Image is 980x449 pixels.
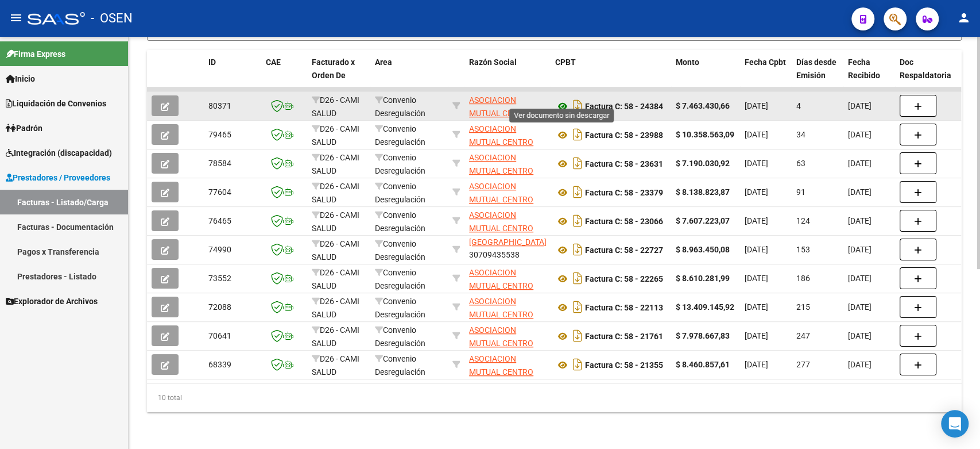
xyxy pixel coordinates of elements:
[676,302,734,312] strong: $ 13.409.145,92
[585,102,663,111] strong: Factura C: 58 - 24384
[469,266,546,290] div: 30709435538
[204,50,261,101] datatable-header-cell: ID
[676,57,699,67] span: Monto
[9,11,23,25] mat-icon: menu
[469,153,547,201] span: ASOCIACION MUTUAL CENTRO MEDICO DE [GEOGRAPHIC_DATA]
[676,130,734,139] strong: $ 10.358.563,09
[745,187,768,197] span: [DATE]
[6,147,112,159] span: Integración (discapacidad)
[941,410,969,438] div: Open Intercom Messenger
[796,159,805,168] span: 63
[208,130,231,139] span: 79465
[900,57,951,80] span: Doc Respaldatoria
[676,159,730,168] strong: $ 7.190.030,92
[6,48,65,60] span: Firma Express
[370,50,448,101] datatable-header-cell: Area
[208,245,231,254] span: 74990
[312,268,359,290] span: D26 - CAMI SALUD
[676,187,730,197] strong: $ 8.138.823,87
[208,331,231,340] span: 70641
[208,302,231,312] span: 72088
[671,50,740,101] datatable-header-cell: Monto
[745,245,768,254] span: [DATE]
[208,159,231,168] span: 78584
[6,122,42,135] span: Padrón
[375,57,392,67] span: Area
[464,50,551,101] datatable-header-cell: Razón Social
[848,216,871,225] span: [DATE]
[848,101,871,110] span: [DATE]
[312,57,355,80] span: Facturado x Orden De
[745,302,768,312] span: [DATE]
[796,302,810,312] span: 215
[796,187,805,197] span: 91
[796,274,810,283] span: 186
[469,325,547,374] span: ASOCIACION MUTUAL CENTRO MEDICO DE [GEOGRAPHIC_DATA]
[745,331,768,340] span: [DATE]
[957,11,971,25] mat-icon: person
[312,95,359,118] span: D26 - CAMI SALUD
[848,159,871,168] span: [DATE]
[266,57,281,67] span: CAE
[469,180,546,204] div: 30709435538
[676,274,730,283] strong: $ 8.610.281,99
[469,182,547,230] span: ASOCIACION MUTUAL CENTRO MEDICO DE [GEOGRAPHIC_DATA]
[261,50,307,101] datatable-header-cell: CAE
[676,360,730,369] strong: $ 8.460.857,61
[792,50,843,101] datatable-header-cell: Días desde Emisión
[469,57,517,67] span: Razón Social
[745,360,768,369] span: [DATE]
[469,268,547,316] span: ASOCIACION MUTUAL CENTRO MEDICO DE [GEOGRAPHIC_DATA]
[375,95,425,118] span: Convenio Desregulación
[848,245,871,254] span: [DATE]
[208,101,231,110] span: 80371
[745,57,786,67] span: Fecha Cpbt
[6,72,35,85] span: Inicio
[469,122,546,147] div: 30709435538
[375,124,425,147] span: Convenio Desregulación
[375,210,425,233] span: Convenio Desregulación
[745,101,768,110] span: [DATE]
[848,360,871,369] span: [DATE]
[796,101,801,110] span: 4
[375,153,425,175] span: Convenio Desregulación
[740,50,792,101] datatable-header-cell: Fecha Cpbt
[796,245,810,254] span: 153
[208,360,231,369] span: 68339
[570,269,585,287] i: Descargar documento
[843,50,895,101] datatable-header-cell: Fecha Recibido
[745,274,768,283] span: [DATE]
[570,97,585,115] i: Descargar documento
[469,295,546,319] div: 30709435538
[469,297,547,345] span: ASOCIACION MUTUAL CENTRO MEDICO DE [GEOGRAPHIC_DATA]
[745,216,768,225] span: [DATE]
[585,188,663,197] strong: Factura C: 58 - 23379
[585,217,663,226] strong: Factura C: 58 - 23066
[208,274,231,283] span: 73552
[745,130,768,139] span: [DATE]
[312,153,359,175] span: D26 - CAMI SALUD
[91,6,133,31] span: - OSEN
[6,295,98,308] span: Explorador de Archivos
[375,182,425,204] span: Convenio Desregulación
[585,131,663,140] strong: Factura C: 58 - 23988
[585,360,663,370] strong: Factura C: 58 - 21355
[469,352,546,377] div: 30709435538
[6,97,106,110] span: Liquidación de Convenios
[551,50,671,101] datatable-header-cell: CPBT
[848,331,871,340] span: [DATE]
[312,239,359,262] span: D26 - CAMI SALUD
[375,325,425,348] span: Convenio Desregulación
[796,360,810,369] span: 277
[312,354,359,377] span: D26 - CAMI SALUD
[570,355,585,374] i: Descargar documento
[469,151,546,175] div: 30709435538
[796,216,810,225] span: 124
[570,183,585,201] i: Descargar documento
[312,325,359,348] span: D26 - CAMI SALUD
[848,187,871,197] span: [DATE]
[848,302,871,312] span: [DATE]
[312,182,359,204] span: D26 - CAMI SALUD
[570,240,585,259] i: Descargar documento
[848,130,871,139] span: [DATE]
